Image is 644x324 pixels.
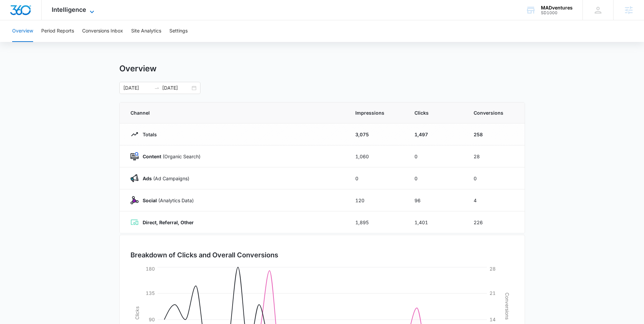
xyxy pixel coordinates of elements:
[490,266,496,272] tspan: 28
[347,167,406,189] td: 0
[406,211,466,233] td: 1,401
[347,145,406,167] td: 1,060
[347,189,406,211] td: 120
[466,211,525,233] td: 226
[355,109,398,116] span: Impressions
[169,20,188,42] button: Settings
[406,167,466,189] td: 0
[146,290,155,296] tspan: 135
[119,64,157,74] h1: Overview
[131,20,161,42] button: Site Analytics
[143,176,152,181] strong: Ads
[139,197,194,204] p: (Analytics Data)
[130,109,339,116] span: Channel
[347,123,406,145] td: 3,075
[149,317,155,322] tspan: 90
[134,306,140,320] tspan: Clicks
[414,109,457,116] span: Clicks
[41,20,74,42] button: Period Reports
[490,317,496,322] tspan: 14
[466,167,525,189] td: 0
[466,145,525,167] td: 28
[406,189,466,211] td: 96
[130,152,139,160] img: Content
[12,20,33,42] button: Overview
[466,123,525,145] td: 258
[52,6,86,13] span: Intelligence
[154,85,160,91] span: to
[406,123,466,145] td: 1,497
[130,196,139,204] img: Social
[154,85,160,91] span: swap-right
[541,10,573,15] div: account id
[143,154,161,159] strong: Content
[139,131,157,138] p: Totals
[541,5,573,10] div: account name
[139,175,189,182] p: (Ad Campaigns)
[474,109,514,116] span: Conversions
[490,290,496,296] tspan: 21
[130,250,278,260] h3: Breakdown of Clicks and Overall Conversions
[123,84,151,92] input: Start date
[347,211,406,233] td: 1,895
[143,219,194,225] strong: Direct, Referral, Other
[466,189,525,211] td: 4
[143,198,157,203] strong: Social
[162,84,190,92] input: End date
[82,20,123,42] button: Conversions Inbox
[130,174,139,182] img: Ads
[139,153,200,160] p: (Organic Search)
[406,145,466,167] td: 0
[146,266,155,272] tspan: 180
[504,293,510,320] tspan: Conversions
